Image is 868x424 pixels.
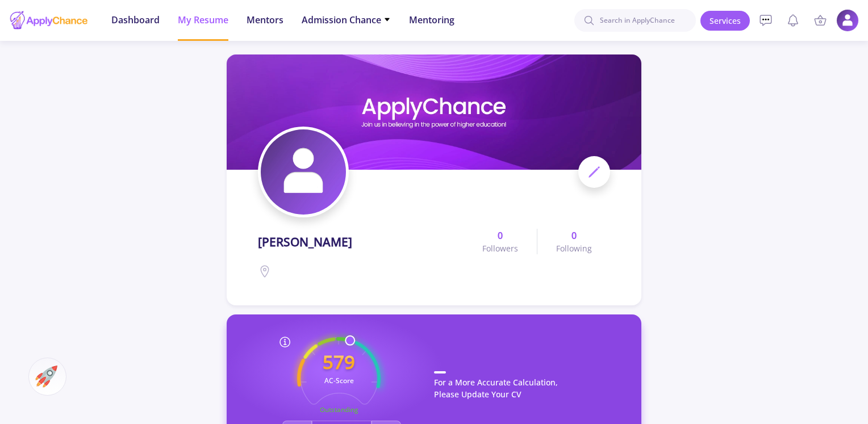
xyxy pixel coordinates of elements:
[35,366,57,388] img: ac-market
[324,376,354,385] text: AC-Score
[571,229,577,242] b: 0
[482,242,518,254] span: Followers
[434,371,619,412] p: For a More Accurate Calculation, Please Update Your CV
[323,349,355,375] text: 579
[574,9,696,32] input: Search in ApplyChance
[258,233,352,251] span: [PERSON_NAME]
[700,11,750,31] a: Services
[320,406,358,414] text: Outstanding
[498,229,503,242] b: 0
[409,13,454,27] span: Mentoring
[302,13,391,27] span: Admission Chance
[247,13,283,27] span: Mentors
[111,13,160,27] span: Dashboard
[178,13,228,27] span: My Resume
[556,242,592,254] span: Following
